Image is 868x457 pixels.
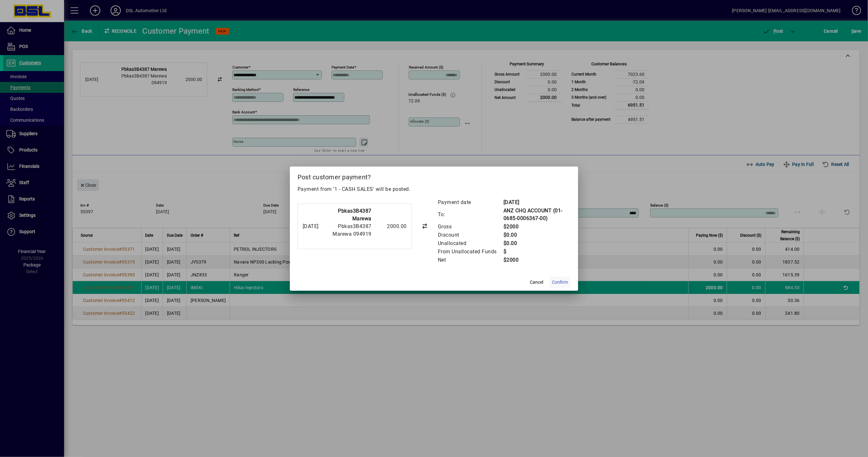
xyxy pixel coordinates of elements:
td: $ [503,248,570,256]
h2: Post customer payment? [290,167,578,185]
td: Gross [438,223,503,231]
div: [DATE] [303,223,319,230]
span: Pbkas3B4387 Marewa 094919 [333,223,372,237]
button: Cancel [526,277,547,288]
td: Discount [438,231,503,239]
td: ANZ CHQ ACCOUNT (01-0685-0006367-00) [503,207,570,223]
td: From Unallocated Funds [438,248,503,256]
td: Payment date [438,198,503,207]
td: $2000 [503,223,570,231]
td: $2000 [503,256,570,264]
span: Cancel [530,279,543,286]
div: 2000.00 [375,223,407,230]
td: Unallocated [438,239,503,248]
td: [DATE] [503,198,570,207]
p: Payment from '1 - CASH SALES' will be posted. [298,185,570,193]
strong: Pbkas3B4387 Marewa [338,208,372,222]
span: Confirm [552,279,568,286]
td: To: [438,207,503,223]
button: Confirm [549,277,570,288]
td: $0.00 [503,231,570,239]
td: Net [438,256,503,264]
td: $0.00 [503,239,570,248]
